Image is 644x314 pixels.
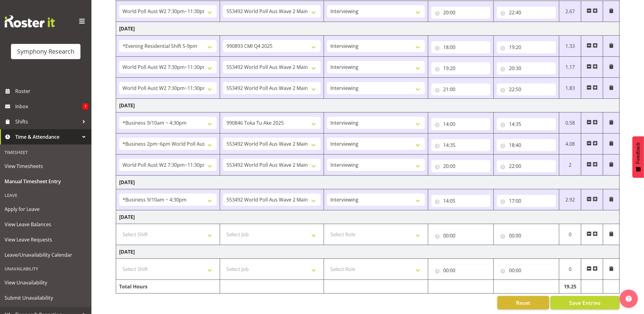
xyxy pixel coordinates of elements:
a: View Unavailability [2,275,90,290]
input: Click to select... [431,195,490,207]
span: Time & Attendance [15,132,79,141]
input: Click to select... [497,118,556,130]
input: Click to select... [497,83,556,95]
a: Submit Unavailability [2,290,90,305]
span: Feedback [635,142,641,164]
input: Click to select... [431,62,490,74]
input: Click to select... [497,195,556,207]
input: Click to select... [431,83,490,95]
img: help-xxl-2.png [626,296,632,302]
span: Manual Timesheet Entry [5,177,87,186]
input: Click to select... [497,62,556,74]
td: 4.08 [559,134,581,155]
td: [DATE] [116,176,620,189]
td: [DATE] [116,245,620,259]
a: View Leave Balances [2,217,90,232]
span: View Unavailability [5,278,87,287]
button: Feedback - Show survey [632,136,644,178]
input: Click to select... [431,230,490,242]
td: 2 [559,155,581,176]
span: 1 [83,103,88,109]
span: View Timesheets [5,162,87,171]
input: Click to select... [497,160,556,172]
span: View Leave Balances [5,220,87,229]
input: Click to select... [431,139,490,151]
div: Unavailability [2,262,90,275]
input: Click to select... [431,264,490,277]
a: View Leave Requests [2,232,90,247]
a: Leave/Unavailability Calendar [2,247,90,262]
button: Save Entries [550,296,620,309]
td: 0.58 [559,112,581,134]
input: Click to select... [497,264,556,277]
td: 0 [559,259,581,280]
span: View Leave Requests [5,235,87,244]
span: Save Entries [569,299,601,307]
input: Click to select... [497,41,556,53]
td: [DATE] [116,99,620,112]
td: 1.33 [559,36,581,57]
div: Symphony Research [17,47,74,56]
td: 0 [559,224,581,245]
div: Timesheet [2,146,90,159]
input: Click to select... [431,118,490,130]
span: Submit Unavailability [5,293,87,302]
span: Shifts [15,117,79,126]
span: Reset [516,299,530,307]
button: Reset [497,296,549,309]
td: 2.67 [559,1,581,22]
div: Leave [2,189,90,202]
input: Click to select... [431,6,490,19]
a: Manual Timesheet Entry [2,174,90,189]
td: 19.25 [559,280,581,294]
img: Rosterit website logo [5,15,55,27]
td: 2.92 [559,189,581,210]
span: Leave/Unavailability Calendar [5,250,87,259]
td: 1.83 [559,78,581,99]
td: [DATE] [116,22,620,36]
td: [DATE] [116,210,620,224]
span: Inbox [15,102,83,111]
span: Apply for Leave [5,205,87,214]
input: Click to select... [431,160,490,172]
a: View Timesheets [2,159,90,174]
input: Click to select... [497,230,556,242]
input: Click to select... [431,41,490,53]
input: Click to select... [497,139,556,151]
input: Click to select... [497,6,556,19]
td: 1.17 [559,57,581,78]
span: Roster [15,87,88,96]
a: Apply for Leave [2,202,90,217]
td: Total Hours [116,280,220,294]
